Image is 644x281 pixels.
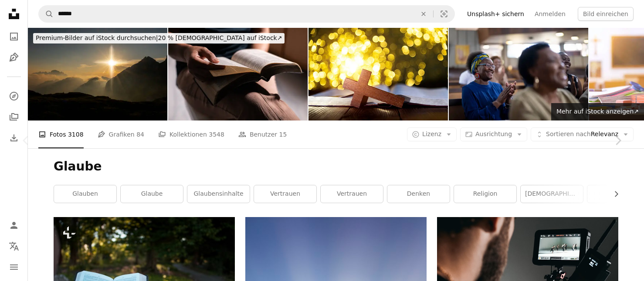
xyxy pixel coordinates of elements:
[422,130,441,137] span: Lizenz
[54,185,116,203] a: glauben
[475,130,512,137] span: Ausrichtung
[38,5,455,23] form: Finden Sie Bildmaterial auf der ganzen Webseite
[5,87,23,105] a: Entdecken
[454,185,516,203] a: Religion
[98,120,144,148] a: Grafiken 84
[5,258,23,276] button: Menü
[238,120,287,148] a: Benutzer 15
[449,28,588,120] img: Frau klatscht im Gottesdienst in die Hände
[279,130,287,139] span: 15
[407,127,457,141] button: Lizenz
[556,108,639,115] span: Mehr auf iStock anzeigen ↗
[5,49,23,66] a: Grafiken
[321,185,383,203] a: Vertrauen
[5,238,23,255] button: Sprache
[521,185,583,203] a: [DEMOGRAPHIC_DATA]
[54,159,618,174] h1: Glaube
[121,185,183,203] a: Glaube
[608,185,618,203] button: Liste nach rechts verschieben
[551,103,644,120] a: Mehr auf iStock anzeigen↗
[187,185,250,203] a: glaubensinhalte
[36,34,158,41] span: Premium-Bilder auf iStock durchsuchen |
[462,7,529,21] a: Unsplash+ sichern
[414,6,433,22] button: Löschen
[531,127,634,141] button: Sortieren nachRelevanz
[529,7,571,21] a: Anmelden
[254,185,316,203] a: vertrauen
[592,99,644,182] a: Weiter
[209,130,224,139] span: 3548
[546,130,591,137] span: Sortieren nach
[387,185,450,203] a: Denken
[33,33,285,43] div: 20 % [DEMOGRAPHIC_DATA] auf iStock ↗
[578,7,634,21] button: Bild einreichen
[5,28,23,45] a: Fotos
[546,130,618,139] span: Relevanz
[28,28,290,49] a: Premium-Bilder auf iStock durchsuchen|20 % [DEMOGRAPHIC_DATA] auf iStock↗
[5,217,23,234] a: Anmelden / Registrieren
[28,28,167,120] img: Cross on hill
[460,127,527,141] button: Ausrichtung
[136,130,144,139] span: 84
[168,28,308,120] img: Woman of faith holds the Bible in her hand, believing deeply in the teachings of Jesus Christ and...
[158,120,224,148] a: Kollektionen 3548
[308,28,448,120] img: Bible and religious cross on wooden table
[434,6,454,22] button: Visuelle Suche
[39,6,54,22] button: Unsplash suchen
